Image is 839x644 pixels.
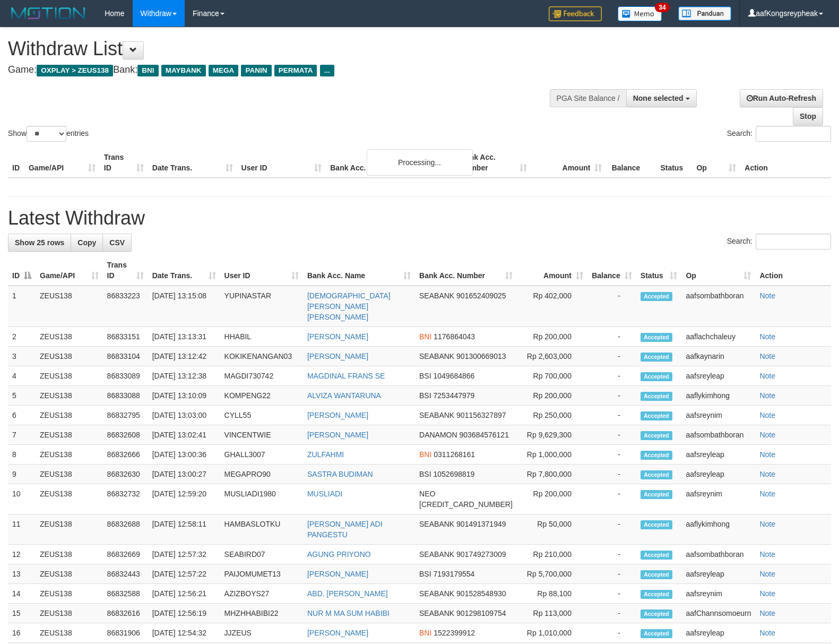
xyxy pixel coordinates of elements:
[8,366,36,386] td: 4
[220,366,303,386] td: MAGDI730742
[15,238,64,247] span: Show 25 rows
[220,286,303,327] td: YUPINASTAR
[148,584,220,604] td: [DATE] 12:56:21
[8,604,36,623] td: 15
[636,255,682,286] th: Status: activate to sort column ascending
[307,372,385,380] a: MAGDINAL FRANS SE
[148,406,220,425] td: [DATE] 13:03:00
[103,286,148,327] td: 86833223
[103,465,148,484] td: 86832630
[100,148,148,178] th: Trans ID
[419,629,431,637] span: BNI
[434,570,475,578] span: Copy 7193179554 to clipboard
[8,286,36,327] td: 1
[740,89,823,107] a: Run Auto-Refresh
[759,570,775,578] a: Note
[36,484,103,514] td: ZEUS138
[456,352,506,360] span: Copy 901300669013 to clipboard
[71,234,103,252] a: Copy
[307,450,344,459] a: ZULFAHMI
[307,570,368,578] a: [PERSON_NAME]
[681,286,755,327] td: aafsombathboran
[220,255,303,286] th: User ID: activate to sort column ascending
[209,65,239,76] span: MEGA
[587,604,636,623] td: -
[681,255,755,286] th: Op: activate to sort column ascending
[456,550,506,559] span: Copy 901749273009 to clipboard
[419,609,454,617] span: SEABANK
[220,564,303,584] td: PAIJOMUMET13
[148,255,220,286] th: Date Trans.: activate to sort column ascending
[759,589,775,598] a: Note
[103,584,148,604] td: 86832588
[641,551,672,560] span: Accepted
[220,484,303,514] td: MUSLIADI1980
[641,629,672,638] span: Accepted
[759,450,775,459] a: Note
[517,386,587,406] td: Rp 200,000
[641,431,672,440] span: Accepted
[36,366,103,386] td: ZEUS138
[220,347,303,366] td: KOKIKENANGAN03
[220,623,303,643] td: JJZEUS
[8,327,36,347] td: 2
[103,406,148,425] td: 86832795
[641,292,672,301] span: Accepted
[103,604,148,623] td: 86832616
[517,425,587,445] td: Rp 9,629,300
[517,366,587,386] td: Rp 700,000
[419,570,431,578] span: BSI
[148,623,220,643] td: [DATE] 12:54:32
[220,425,303,445] td: VINCENTWIE
[419,550,454,559] span: SEABANK
[756,234,831,250] input: Search:
[220,545,303,564] td: SEABIRD07
[681,366,755,386] td: aafsreyleap
[641,372,672,381] span: Accepted
[681,514,755,545] td: aaflykimhong
[641,333,672,342] span: Accepted
[36,465,103,484] td: ZEUS138
[517,564,587,584] td: Rp 5,700,000
[8,545,36,564] td: 12
[307,520,383,539] a: [PERSON_NAME] ADI PANGESTU
[681,327,755,347] td: aaflachchaleuy
[655,3,669,12] span: 34
[756,126,831,142] input: Search:
[759,291,775,300] a: Note
[36,604,103,623] td: ZEUS138
[8,445,36,465] td: 8
[681,406,755,425] td: aafsreynim
[517,406,587,425] td: Rp 250,000
[549,6,602,21] img: Feedback.jpg
[36,584,103,604] td: ZEUS138
[456,291,506,300] span: Copy 901652409025 to clipboard
[517,327,587,347] td: Rp 200,000
[220,584,303,604] td: AZIZBOYS27
[220,327,303,347] td: HHABIL
[148,366,220,386] td: [DATE] 13:12:38
[681,465,755,484] td: aafsreyleap
[759,411,775,419] a: Note
[326,148,455,178] th: Bank Acc. Name
[36,406,103,425] td: ZEUS138
[587,484,636,514] td: -
[641,411,672,420] span: Accepted
[759,520,775,528] a: Note
[419,470,431,478] span: BSI
[241,65,271,76] span: PANIN
[618,6,662,21] img: Button%20Memo.svg
[220,386,303,406] td: KOMPENG22
[8,148,24,178] th: ID
[419,352,454,360] span: SEABANK
[307,490,342,498] a: MUSLIADI
[434,450,475,459] span: Copy 0311268161 to clipboard
[8,65,549,75] h4: Game: Bank:
[419,490,435,498] span: NEO
[587,425,636,445] td: -
[36,514,103,545] td: ZEUS138
[727,234,831,250] label: Search:
[307,589,388,598] a: ABD. [PERSON_NAME]
[587,584,636,604] td: -
[8,347,36,366] td: 3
